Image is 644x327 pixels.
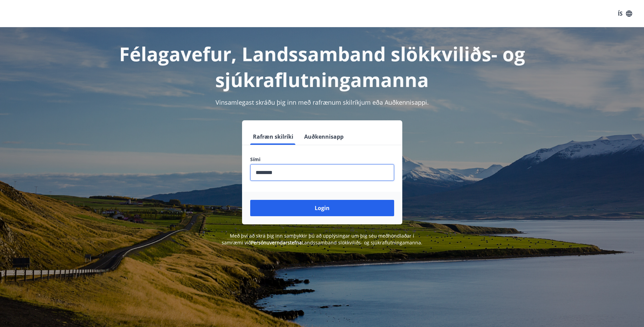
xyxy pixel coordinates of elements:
h1: Félagavefur, Landssamband slökkviliðs- og sjúkraflutningamanna [86,41,558,92]
span: Vinsamlegast skráðu þig inn með rafrænum skilríkjum eða Auðkennisappi. [216,98,429,106]
span: Með því að skrá þig inn samþykkir þú að upplýsingar um þig séu meðhöndlaðar í samræmi við Landssa... [222,233,422,246]
button: Auðkennisapp [301,128,346,145]
button: ÍS [614,7,636,20]
a: Persónuverndarstefna [251,239,302,246]
button: Login [250,200,394,216]
label: Sími [250,156,394,163]
button: Rafræn skilríki [250,128,296,145]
